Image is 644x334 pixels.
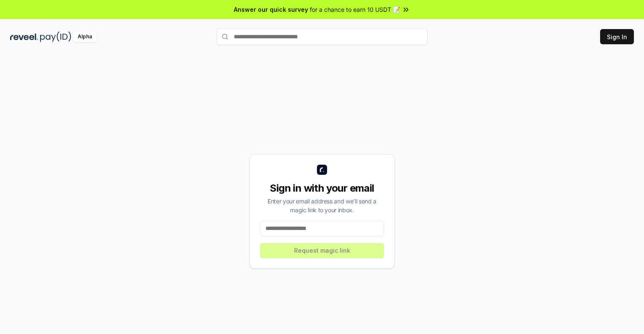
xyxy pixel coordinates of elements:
[317,165,327,175] img: logo_small
[260,197,384,214] div: Enter your email address and we’ll send a magic link to your inbox.
[234,5,308,14] span: Answer our quick survey
[40,32,71,42] img: pay_id
[73,32,97,42] div: Alpha
[10,32,38,42] img: reveel_dark
[310,5,400,14] span: for a chance to earn 10 USDT 📝
[260,182,384,195] div: Sign in with your email
[600,29,634,44] button: Sign In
